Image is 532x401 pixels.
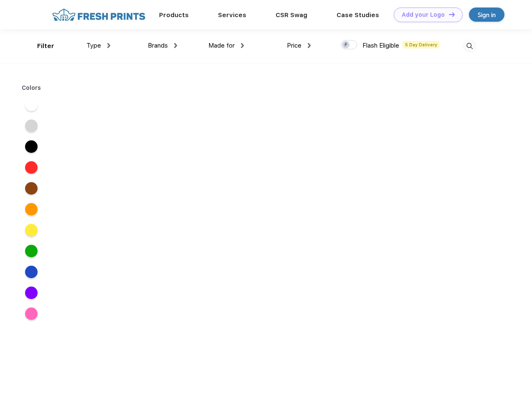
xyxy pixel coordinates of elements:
img: DT [449,12,455,17]
div: Sign in [478,10,496,20]
img: fo%20logo%202.webp [50,8,148,22]
div: Colors [15,84,48,92]
img: dropdown.png [308,43,311,48]
span: Price [287,42,301,49]
a: Sign in [469,8,504,22]
span: Brands [148,42,168,49]
span: Type [86,42,101,49]
span: Flash Eligible [362,42,399,49]
span: 5 Day Delivery [403,41,440,48]
img: dropdown.png [241,43,244,48]
a: Products [159,11,189,19]
span: Made for [208,42,235,49]
img: desktop_search.svg [463,39,476,53]
div: Add your Logo [402,11,445,18]
img: dropdown.png [174,43,177,48]
div: Filter [37,41,54,51]
img: dropdown.png [107,43,110,48]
